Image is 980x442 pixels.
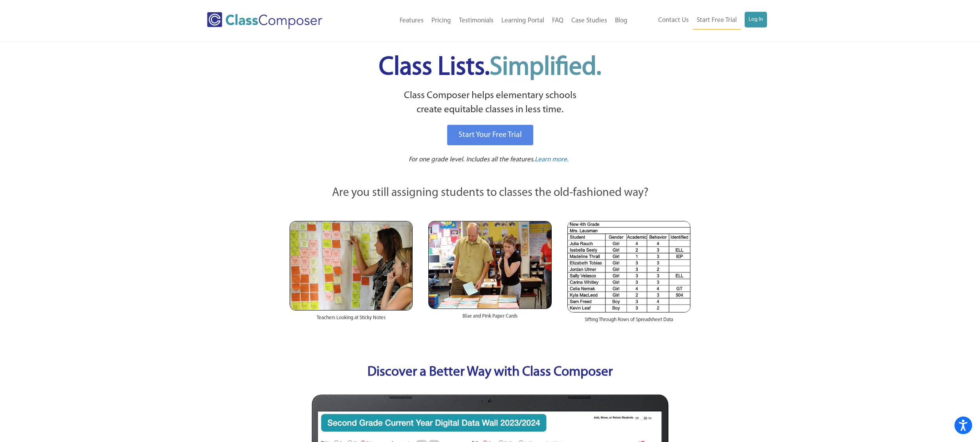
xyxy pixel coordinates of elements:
a: Case Studies [567,12,611,29]
p: Class Composer helps elementary schools create equitable classes in less time. [288,89,692,117]
nav: Header Menu [631,12,767,29]
a: FAQ [548,12,567,29]
a: Learning Portal [497,12,548,29]
span: Class Lists. [379,55,601,80]
span: For one grade level. Includes all the features. [409,156,535,163]
span: Start Your Free Trial [459,131,522,139]
p: Are you still assigning students to classes the old-fashioned way? [290,184,690,202]
a: Contact Us [654,12,693,29]
a: Features [396,12,428,29]
a: Learn more. [535,155,569,165]
nav: Header Menu [354,12,631,29]
div: Teachers Looking at Sticky Notes [290,310,413,329]
p: Discover a Better Way with Class Composer [282,363,698,383]
div: Sifting Through Rows of Spreadsheet Data [567,312,690,331]
img: Teachers Looking at Sticky Notes [290,221,413,310]
a: Pricing [428,12,455,29]
img: Blue and Pink Paper Cards [428,221,551,309]
a: Start Free Trial [693,12,741,29]
a: Blog [611,12,631,29]
img: Spreadsheets [567,221,690,312]
a: Start Your Free Trial [447,125,533,145]
a: Testimonials [455,12,497,29]
span: Simplified. [490,55,601,80]
span: Learn more. [535,156,569,163]
a: Log In [745,12,767,27]
div: Blue and Pink Paper Cards [428,309,551,328]
img: Class Composer [207,12,322,29]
